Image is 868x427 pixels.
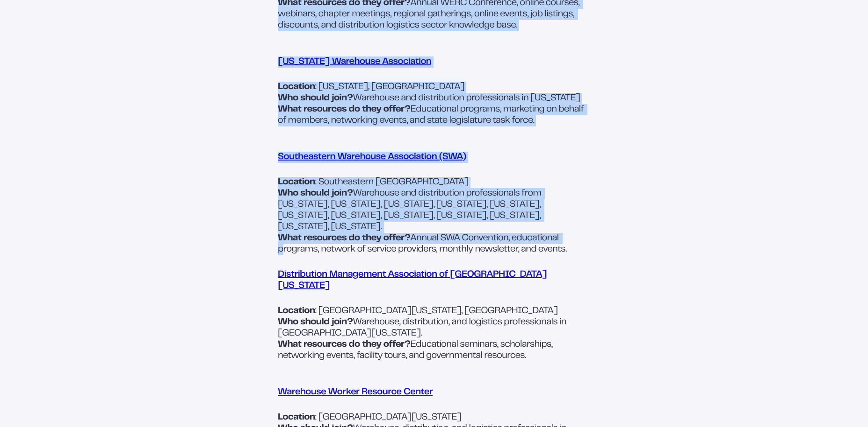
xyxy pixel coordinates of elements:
p: Warehouse and distribution professionals in [US_STATE] [278,93,590,104]
strong: Who should join? [278,189,353,197]
strong: What resources do they offer? [278,234,410,242]
a: Warehouse Worker Resource Center [278,388,433,396]
a: Distribution Management Association of [GEOGRAPHIC_DATA][US_STATE] [278,271,547,290]
strong: Location [278,307,315,315]
p: Educational programs, marketing on behalf of members, networking events, and state legislature ta... [278,104,590,126]
p: : [GEOGRAPHIC_DATA][US_STATE], [GEOGRAPHIC_DATA] [278,306,590,317]
p: ‍ [278,362,590,373]
p: Warehouse, distribution, and logistics professionals in [GEOGRAPHIC_DATA][US_STATE]. [278,317,590,339]
strong: Location [278,178,315,186]
p: ‍ [278,126,590,138]
p: : Southeastern [GEOGRAPHIC_DATA] [278,177,590,188]
p: Educational seminars, scholarships, networking events, facility tours, and governmental resources. [278,339,590,362]
a: Southeastern Warehouse Association (SWA) [278,153,466,161]
strong: Who should join? [278,318,353,326]
strong: What resources do they offer? [278,105,410,113]
strong: What resources do they offer? [278,341,410,349]
p: : [US_STATE], [GEOGRAPHIC_DATA] [278,82,590,93]
p: : [GEOGRAPHIC_DATA][US_STATE] [278,412,590,423]
p: ‍ [278,31,590,42]
a: [US_STATE] Warehouse Association [278,58,431,66]
strong: Location [278,413,315,421]
p: Annual SWA Convention, educational programs, network of service providers, monthly newsletter, an... [278,233,590,255]
strong: Who should join? [278,94,353,102]
p: Warehouse and distribution professionals from [US_STATE], [US_STATE], [US_STATE], [US_STATE], [US... [278,188,590,233]
strong: Location [278,83,315,91]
